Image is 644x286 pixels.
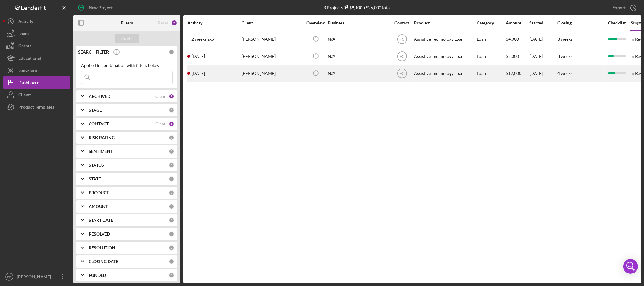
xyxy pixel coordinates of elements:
div: Activity [18,15,33,29]
b: SENTIMENT [89,149,113,154]
div: Grants [18,40,31,54]
div: 3 Projects • $26,000 Total [324,5,391,10]
b: RESOLVED [89,232,110,236]
b: RESOLUTION [89,245,115,250]
span: $5,000 [506,54,519,59]
button: Educational [3,52,70,64]
div: 1 [169,94,174,99]
div: [DATE] [529,31,557,47]
button: Dashboard [3,76,70,89]
button: Grants [3,40,70,52]
div: 0 [169,135,174,140]
text: FC [400,37,405,42]
b: PRODUCT [89,190,109,195]
div: Closing [557,20,603,25]
div: 0 [169,204,174,209]
div: Long-Term [18,64,39,78]
text: FC [7,275,11,279]
div: Amount [506,20,529,25]
div: Clear [155,94,166,99]
button: Activity [3,15,70,28]
div: Clear [155,121,166,126]
div: Client [242,20,303,25]
b: AMOUNT [89,204,108,209]
div: Started [529,20,557,25]
div: Loan [477,48,505,65]
div: New Project [89,2,113,14]
button: Clients [3,89,70,101]
div: 0 [169,107,174,113]
time: 2025-09-05 20:25 [191,37,214,42]
time: 2025-09-15 01:23 [191,71,205,76]
button: Long-Term [3,64,70,76]
div: Export [613,2,626,14]
b: START DATE [89,218,113,223]
time: 3 weeks [557,54,572,59]
div: Loan [477,31,505,47]
text: FC [400,54,405,59]
div: Applied in combination with filters below [81,63,173,68]
button: Apply [115,34,139,43]
div: [PERSON_NAME] [242,48,303,65]
b: SEARCH FILTER [78,50,109,54]
div: N/A [328,65,389,82]
b: RISK RATING [89,135,115,140]
div: Loans [18,28,29,41]
div: [PERSON_NAME] [242,65,303,82]
div: Assistive Technology Loan [414,65,475,82]
div: Open Intercom Messenger [623,259,638,274]
div: Educational [18,52,41,66]
time: 2025-09-10 01:35 [191,54,205,59]
div: 0 [169,231,174,237]
b: STATE [89,176,101,181]
time: 3 weeks [557,36,572,42]
div: [DATE] [529,48,557,65]
div: 0 [169,259,174,264]
div: 0 [169,245,174,251]
button: Product Templates [3,101,70,113]
div: Dashboard [18,76,39,90]
div: Loan [477,65,505,82]
button: FC[PERSON_NAME] [3,271,70,283]
b: CONTACT [89,121,109,126]
div: Product [414,20,475,25]
div: [DATE] [529,65,557,82]
button: Loans [3,28,70,40]
div: Assistive Technology Loan [414,48,475,65]
span: $17,000 [506,71,521,76]
div: Category [477,20,505,25]
div: Assistive Technology Loan [414,31,475,47]
div: N/A [328,31,389,47]
div: Apply [121,34,133,43]
span: $4,000 [506,36,519,42]
b: Filters [121,20,133,25]
div: 0 [169,149,174,154]
div: N/A [328,48,389,65]
div: Business [328,20,389,25]
div: 0 [169,217,174,223]
div: Contact [390,20,413,25]
b: STAGE [89,108,102,113]
div: Checklist [604,20,630,25]
b: ARCHIVED [89,94,110,99]
b: CLOSING DATE [89,259,118,264]
div: Overview [304,20,327,25]
div: 0 [169,273,174,278]
div: Product Templates [18,101,54,115]
div: 0 [169,176,174,182]
text: FC [400,72,405,76]
div: Reset [158,20,168,25]
div: Activity [187,20,241,25]
b: FUNDED [89,273,106,278]
time: 4 weeks [557,71,572,76]
div: [PERSON_NAME] [15,271,55,284]
div: 2 [171,20,177,26]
